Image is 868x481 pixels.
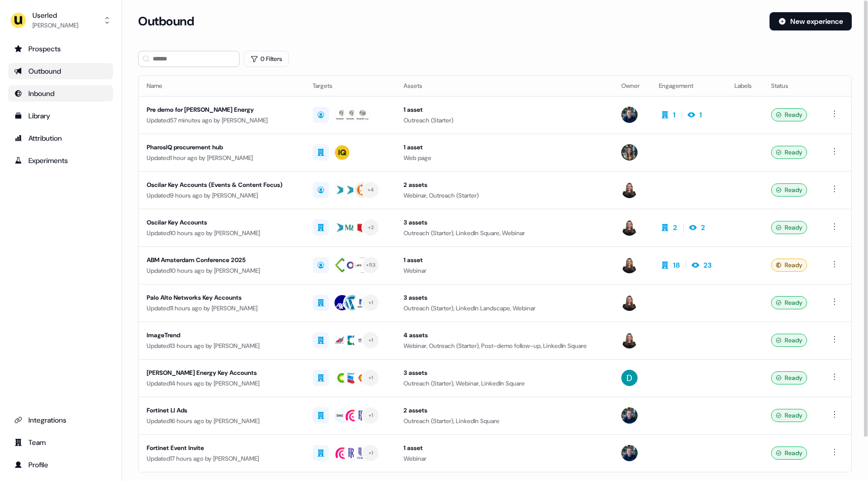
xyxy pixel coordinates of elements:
div: 1 asset [404,142,605,152]
a: Go to experiments [8,152,113,169]
div: Webinar [404,454,605,464]
div: + 113 [366,261,376,270]
th: Status [763,76,820,96]
a: Go to integrations [8,412,113,428]
th: Name [139,76,305,96]
div: Web page [404,153,605,163]
span: Ready [785,147,803,157]
div: Webinar [404,266,605,276]
div: 18 [673,260,680,270]
div: 2 [673,222,677,233]
span: Ready [785,110,803,120]
button: 0 Filters [244,51,289,67]
div: Inbound [14,88,107,99]
div: Library [14,111,107,121]
div: Outreach (Starter), Webinar, LinkedIn Square [404,378,605,389]
div: Updated 1 hour ago by [PERSON_NAME] [147,153,296,163]
div: Experiments [14,155,107,166]
div: [PERSON_NAME] [32,20,78,30]
a: Go to outbound experience [8,63,113,79]
div: 3 assets [404,293,605,303]
img: Geneviève [621,257,638,273]
a: Go to templates [8,108,113,124]
a: Go to Inbound [8,85,113,102]
img: Geneviève [621,182,638,198]
th: Assets [395,76,613,96]
div: 1 asset [404,443,605,453]
div: Prospects [14,44,107,54]
div: 23 [704,260,712,270]
div: 1 asset [404,105,605,115]
div: Webinar, Outreach (Starter), Post-demo follow-up, LinkedIn Square [404,341,605,351]
div: 3 assets [404,368,605,378]
div: + 1 [369,373,374,382]
div: Profile [14,460,107,470]
div: Webinar, Outreach (Starter) [404,190,605,201]
div: Updated 16 hours ago by [PERSON_NAME] [147,416,296,426]
div: + 1 [369,298,374,307]
div: 1 [699,110,702,120]
div: 2 assets [404,180,605,190]
span: Ready [785,298,803,308]
button: Userled[PERSON_NAME] [8,8,113,33]
div: + 1 [369,448,374,458]
img: Geneviève [621,295,638,311]
span: Ready [785,185,803,195]
div: Updated 57 minutes ago by [PERSON_NAME] [147,115,296,125]
div: 2 assets [404,405,605,415]
a: Go to attribution [8,130,113,146]
a: Go to team [8,434,113,451]
img: James [621,407,638,424]
span: Ready [785,373,803,383]
span: Ready [785,410,803,421]
div: + 2 [368,223,374,232]
div: Oscilar Key Accounts [147,217,296,228]
a: Go to prospects [8,41,113,57]
div: Updated 13 hours ago by [PERSON_NAME] [147,341,296,351]
div: Outreach (Starter), LinkedIn Square, Webinar [404,228,605,238]
img: James [621,445,638,461]
div: Fortinet LI Ads [147,405,296,415]
div: Outbound [14,66,107,76]
div: 1 [673,110,676,120]
div: Updated 11 hours ago by [PERSON_NAME] [147,303,296,313]
div: + 1 [369,411,374,420]
div: Fortinet Event Invite [147,443,296,453]
span: Ready [785,222,803,233]
span: Ready [785,335,803,345]
div: PharosIQ procurement hub [147,142,296,152]
div: [PERSON_NAME] Energy Key Accounts [147,368,296,378]
div: Updated 17 hours ago by [PERSON_NAME] [147,454,296,464]
div: 1 asset [404,255,605,265]
img: Charlotte [621,144,638,161]
div: 2 [701,222,705,233]
div: Pre demo for [PERSON_NAME] Energy [147,105,296,115]
img: Geneviève [621,332,638,348]
th: Targets [305,76,395,96]
th: Owner [613,76,651,96]
div: Oscilar Key Accounts (Events & Content Focus) [147,180,296,190]
div: Userled [32,10,78,20]
th: Labels [726,76,763,96]
div: 4 assets [404,330,605,340]
div: Updated 14 hours ago by [PERSON_NAME] [147,378,296,389]
div: Team [14,437,107,447]
div: Palo Alto Networks Key Accounts [147,293,296,303]
div: Outreach (Starter) [404,115,605,125]
div: Updated 10 hours ago by [PERSON_NAME] [147,228,296,238]
a: Go to profile [8,457,113,473]
button: New experience [770,12,852,30]
span: Ready [785,260,803,270]
div: 3 assets [404,217,605,228]
img: James [621,107,638,123]
div: ImageTrend [147,330,296,340]
span: Ready [785,448,803,458]
div: Updated 10 hours ago by [PERSON_NAME] [147,266,296,276]
div: Outreach (Starter), LinkedIn Square [404,416,605,426]
img: David [621,370,638,386]
h3: Outbound [138,14,194,29]
div: ABM Amsterdam Conference 2025 [147,255,296,265]
div: Updated 9 hours ago by [PERSON_NAME] [147,190,296,201]
div: Integrations [14,415,107,425]
img: Geneviève [621,219,638,236]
